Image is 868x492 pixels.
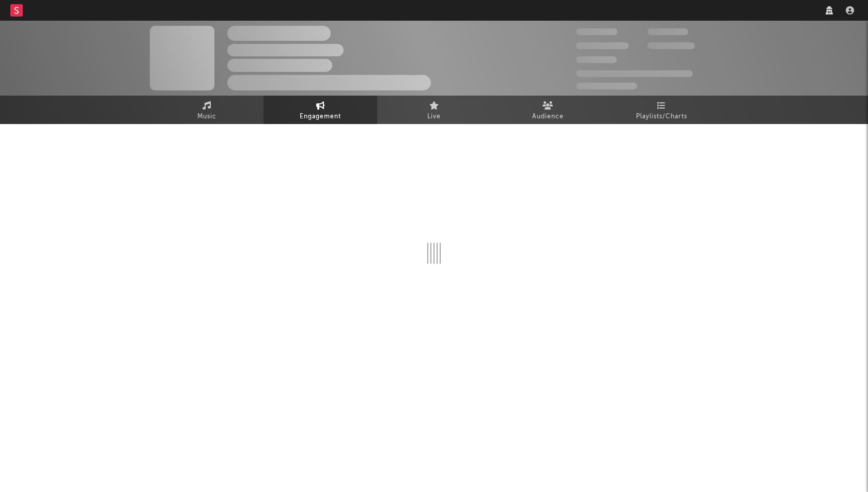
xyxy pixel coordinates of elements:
[576,28,617,35] span: 300 000
[605,96,718,124] a: Playlists/Charts
[576,42,629,49] span: 50 000 000
[491,96,605,124] a: Audience
[647,28,688,35] span: 100 000
[377,96,491,124] a: Live
[576,70,693,77] span: 50 000 000 Monthly Listeners
[263,96,377,124] a: Engagement
[427,111,441,123] span: Live
[647,42,695,49] span: 1 000 000
[197,111,216,123] span: Music
[150,96,263,124] a: Music
[576,83,637,89] span: Jump Score: 85.0
[300,111,341,123] span: Engagement
[576,56,617,63] span: 100 000
[532,111,564,123] span: Audience
[636,111,687,123] span: Playlists/Charts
